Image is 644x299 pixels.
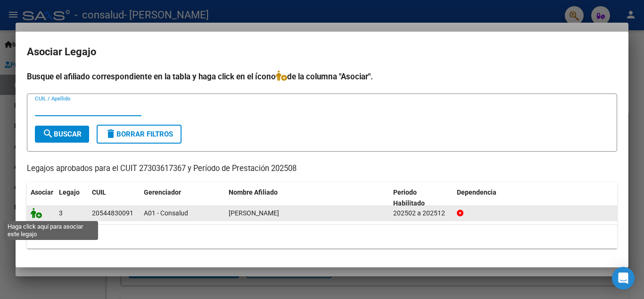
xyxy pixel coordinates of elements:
[27,70,617,83] h4: Busque el afiliado correspondiente en la tabla y haga click en el ícono de la columna "Asociar".
[105,128,116,139] mat-icon: delete
[389,182,453,214] datatable-header-cell: Periodo Habilitado
[59,209,63,217] span: 3
[393,208,449,219] div: 202502 a 202512
[229,188,278,196] span: Nombre Afiliado
[35,126,89,143] button: Buscar
[229,209,279,217] span: GÜNTHER AUGUSTO ELISEO
[27,182,55,214] datatable-header-cell: Asociar
[225,182,389,214] datatable-header-cell: Nombre Afiliado
[144,188,181,196] span: Gerenciador
[59,188,80,196] span: Legajo
[97,125,182,144] button: Borrar Filtros
[42,128,54,139] mat-icon: search
[92,188,106,196] span: CUIL
[612,267,635,290] div: Open Intercom Messenger
[88,182,140,214] datatable-header-cell: CUIL
[42,130,82,138] span: Buscar
[457,188,496,196] span: Dependencia
[105,130,173,138] span: Borrar Filtros
[55,182,88,214] datatable-header-cell: Legajo
[27,225,617,248] div: 1 registros
[393,188,425,207] span: Periodo Habilitado
[144,209,188,217] span: A01 - Consalud
[453,182,618,214] datatable-header-cell: Dependencia
[31,188,53,196] span: Asociar
[27,43,617,61] h2: Asociar Legajo
[27,163,617,175] p: Legajos aprobados para el CUIT 27303617367 y Período de Prestación 202508
[140,182,225,214] datatable-header-cell: Gerenciador
[92,208,133,219] div: 20544830091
